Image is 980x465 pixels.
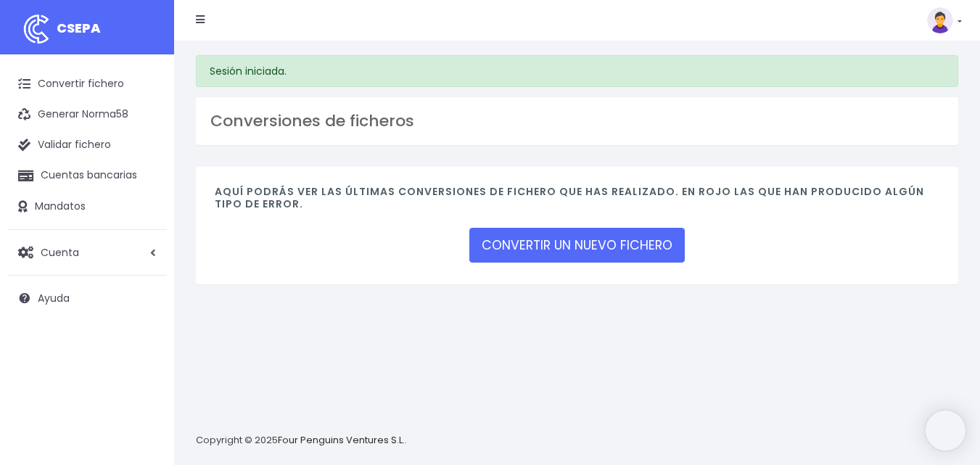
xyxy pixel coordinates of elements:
[196,433,407,448] p: Copyright © 2025 .
[7,130,167,160] a: Validar fichero
[196,55,958,87] div: Sesión iniciada.
[7,237,167,268] a: Cuenta
[210,112,944,131] h3: Conversiones de ficheros
[469,228,685,263] a: CONVERTIR UN NUEVO FICHERO
[57,19,101,37] span: CSEPA
[278,433,405,447] a: Four Penguins Ventures S.L.
[7,160,167,191] a: Cuentas bancarias
[7,192,167,222] a: Mandatos
[927,7,953,33] img: profile
[7,283,167,313] a: Ayuda
[7,99,167,130] a: Generar Norma58
[215,186,939,218] h4: Aquí podrás ver las últimas conversiones de fichero que has realizado. En rojo las que han produc...
[7,69,167,99] a: Convertir fichero
[38,291,70,305] span: Ayuda
[41,244,79,259] span: Cuenta
[18,11,54,47] img: logo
